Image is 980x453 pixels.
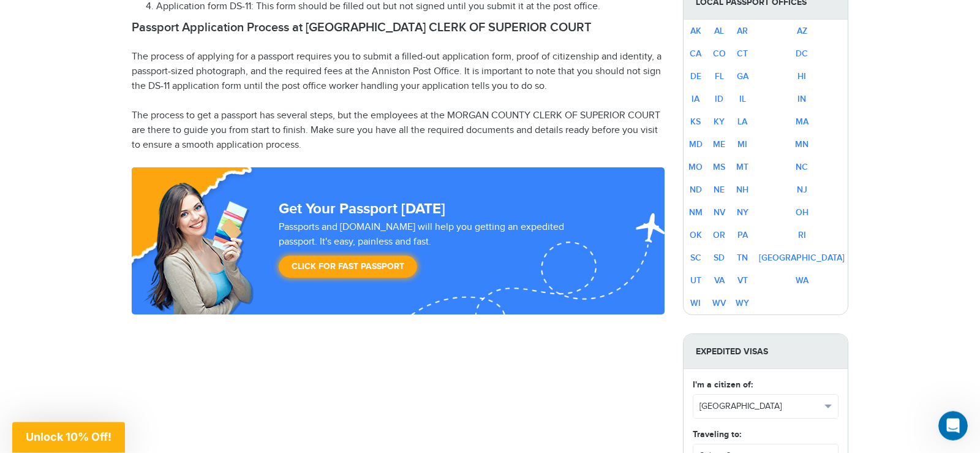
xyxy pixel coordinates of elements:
a: [GEOGRAPHIC_DATA] [759,253,845,263]
a: Click for Fast Passport [279,256,417,278]
a: MO [688,162,703,172]
button: [GEOGRAPHIC_DATA] [693,395,838,418]
h2: Passport Application Process at [GEOGRAPHIC_DATA] CLERK OF SUPERIOR COURT [132,20,665,35]
a: HI [797,71,806,82]
a: IN [797,94,806,104]
a: MT [736,162,748,172]
a: MN [795,139,809,150]
a: GA [737,71,748,82]
div: Passports and [DOMAIN_NAME] will help you getting an expedited passport. It's easy, painless and ... [274,220,608,284]
a: CO [713,48,726,59]
a: RI [798,230,806,240]
a: SD [714,253,725,263]
a: IA [692,94,699,104]
a: DE [690,71,701,82]
p: The process to get a passport has several steps, but the employees at the MORGAN COUNTY CLERK OF ... [132,108,665,153]
a: VA [714,275,725,286]
label: Traveling to: [693,428,741,441]
iframe: Intercom live chat [938,411,968,441]
a: MI [737,139,747,150]
a: MS [713,162,725,172]
a: IL [739,94,746,104]
a: KY [714,116,725,127]
a: LA [737,116,747,127]
a: NC [796,162,808,172]
span: [GEOGRAPHIC_DATA] [699,400,821,413]
a: OH [796,207,809,218]
a: AZ [797,26,807,36]
strong: Expedited Visas [684,334,848,369]
p: The process of applying for a passport requires you to submit a filled-out application form, proo... [132,50,665,94]
a: PA [737,230,748,240]
a: WV [712,298,726,308]
label: I'm a citizen of: [693,378,753,391]
a: WA [796,275,809,286]
a: ID [715,94,723,104]
a: NH [736,185,748,195]
a: FL [715,71,724,82]
a: VT [737,275,748,286]
a: AR [737,26,748,36]
a: UT [690,275,701,286]
a: TN [737,253,748,263]
span: Unlock 10% Off! [26,430,111,443]
a: SC [690,253,701,263]
a: DC [796,48,808,59]
a: CT [737,48,748,59]
a: MA [796,116,809,127]
a: ME [713,139,725,150]
a: NV [714,207,725,218]
a: WI [690,298,701,308]
a: OR [713,230,725,240]
a: CA [690,48,701,59]
a: ND [690,185,702,195]
a: AL [714,26,724,36]
a: MD [689,139,703,150]
a: KS [690,116,701,127]
a: NY [737,207,748,218]
div: Unlock 10% Off! [12,422,125,453]
a: WY [736,298,749,308]
a: AK [690,26,701,36]
a: OK [690,230,702,240]
a: NJ [797,185,807,195]
strong: Get Your Passport [DATE] [279,200,445,218]
a: NE [714,185,725,195]
a: NM [689,207,703,218]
